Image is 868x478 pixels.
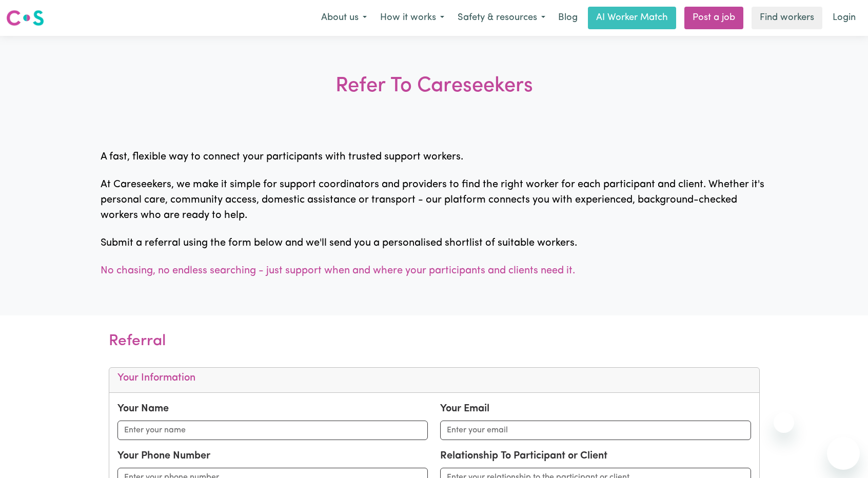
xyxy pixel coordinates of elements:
p: No chasing, no endless searching - just support when and where your participants and clients need... [101,263,767,278]
input: Enter your email [440,421,751,440]
h3: Referral [109,315,760,367]
h5: Your Information [117,372,751,384]
button: How it works [373,7,451,29]
p: A fast, flexible way to connect your participants with trusted support workers. [101,149,767,165]
h3: Refer To Careseekers [214,40,654,125]
button: About us [314,7,373,29]
button: Safety & resources [451,7,552,29]
label: Your Email [440,401,489,416]
iframe: Close message [774,412,794,433]
p: At Careseekers, we make it simple for support coordinators and providers to find the right worker... [101,177,767,223]
p: Submit a referral using the form below and we'll send you a personalised shortlist of suitable wo... [101,235,767,251]
a: Post a job [684,7,743,29]
label: Relationship To Participant or Client [440,448,607,464]
iframe: Button to launch messaging window [827,437,860,470]
label: Your Phone Number [117,448,210,464]
a: AI Worker Match [588,7,676,29]
a: Blog [552,7,584,29]
label: Your Name [117,401,169,416]
a: Login [826,7,862,29]
a: Careseekers logo [6,6,44,30]
a: Find workers [752,7,822,29]
img: Careseekers logo [6,9,44,27]
input: Enter your name [117,421,428,440]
